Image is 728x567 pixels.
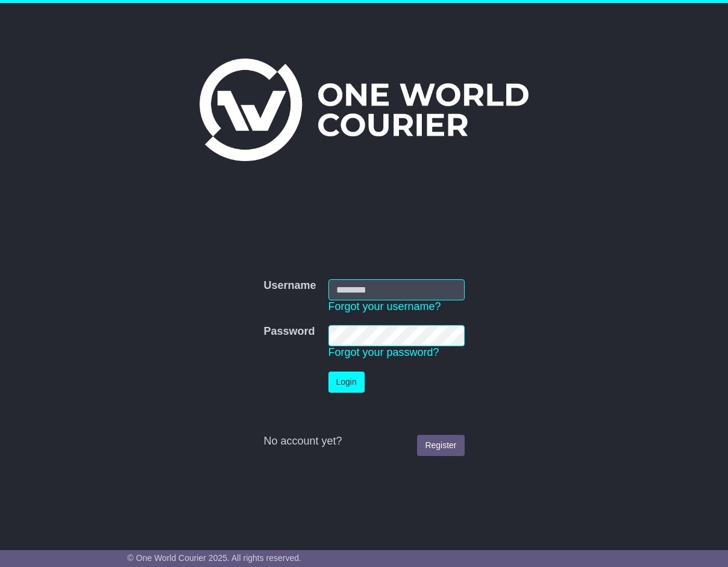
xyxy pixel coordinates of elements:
div: No account yet? [263,435,464,448]
label: Password [263,325,315,338]
button: Login [328,372,365,393]
span: © One World Courier 2025. All rights reserved. [127,553,301,563]
a: Register [417,435,464,456]
label: Username [263,279,316,293]
a: Forgot your password? [328,346,439,358]
a: Forgot your username? [328,300,441,312]
img: One World [199,59,529,161]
